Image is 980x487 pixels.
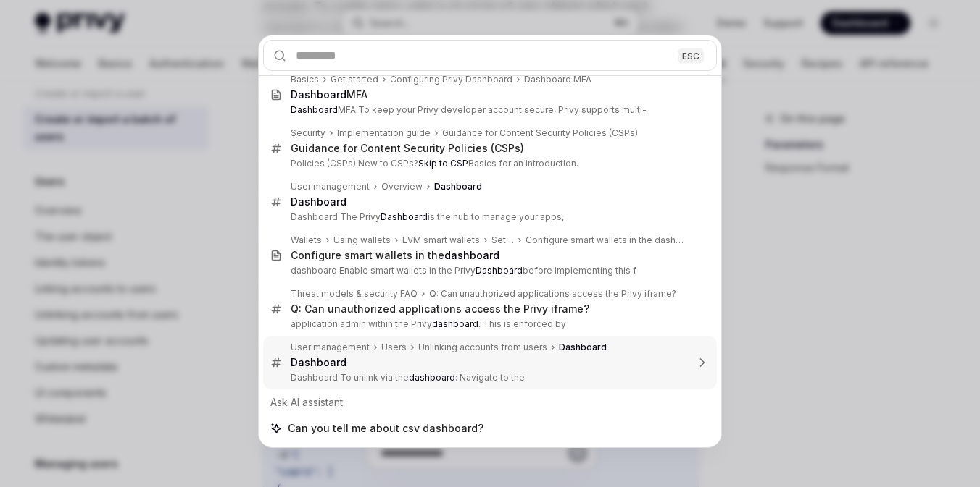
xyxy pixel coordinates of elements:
[476,265,523,276] b: Dashboard
[291,302,589,316] div: Q: Can unauthorized applications access the Privy iframe?
[331,74,378,85] div: Get started
[381,181,423,192] div: Overview
[402,234,480,246] div: EVM smart wallets
[291,318,686,330] p: application admin within the Privy . This is enforced by
[291,234,322,246] div: Wallets
[442,127,638,139] div: Guidance for Content Security Policies (CSPs)
[491,234,514,246] div: Setup
[291,342,370,353] div: User management
[434,181,482,192] b: Dashboard
[291,372,686,384] p: Dashboard To unlink via the : Navigate to the
[418,158,468,169] b: Skip to CSP
[390,74,512,85] div: Configuring Privy Dashboard
[291,288,418,300] div: Threat models & security FAQ
[432,318,478,329] b: dashboard
[381,211,428,222] b: Dashboard
[291,181,370,192] div: User management
[526,234,686,246] div: Configure smart wallets in the dashboard
[291,88,367,101] div: MFA
[337,127,431,139] div: Implementation guide
[559,342,607,352] b: Dashboard
[263,389,717,415] div: Ask AI assistant
[409,372,455,383] b: dashboard
[291,104,338,115] b: Dashboard
[429,288,676,300] div: Q: Can unauthorized applications access the Privy iframe?
[288,421,483,436] span: Can you tell me about csv dashboard?
[333,234,391,246] div: Using wallets
[291,195,346,208] b: Dashboard
[418,342,547,353] div: Unlinking accounts from users
[291,249,499,262] div: Configure smart wallets in the
[381,342,407,353] div: Users
[291,142,524,155] div: Guidance for Content Security Policies (CSPs)
[291,211,686,223] p: Dashboard The Privy is the hub to manage your apps,
[291,74,319,85] div: Basics
[444,249,499,261] b: dashboard
[291,104,686,116] p: MFA To keep your Privy developer account secure, Privy supports multi-
[524,74,591,85] div: Dashboard MFA
[291,88,346,101] b: Dashboard
[291,127,325,139] div: Security
[291,158,686,169] p: Policies (CSPs) New to CSPs? Basics for an introduction.
[291,356,346,368] b: Dashboard
[678,48,704,63] div: ESC
[291,265,686,276] p: dashboard Enable smart wallets in the Privy before implementing this f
